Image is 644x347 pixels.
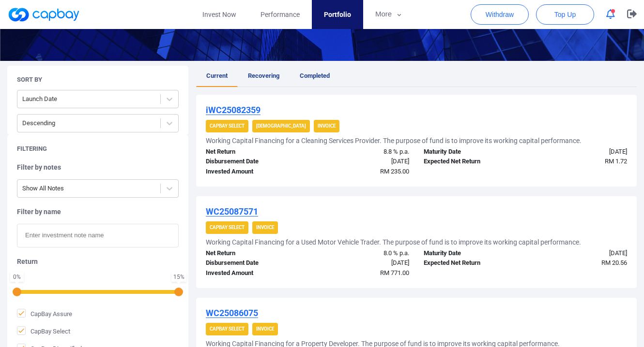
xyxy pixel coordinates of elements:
div: Disbursement Date [199,258,307,268]
h5: Working Capital Financing for a Cleaning Services Provider. The purpose of fund is to improve its... [206,136,582,145]
div: 0 % [12,274,22,280]
div: Invested Amount [199,268,307,278]
div: Invested Amount [199,167,307,177]
strong: CapBay Select [210,225,245,230]
div: 8.0 % p.a. [307,248,416,259]
span: RM 771.00 [380,269,409,276]
u: iWC25082359 [206,105,261,115]
strong: [DEMOGRAPHIC_DATA] [256,123,306,129]
div: [DATE] [525,248,634,259]
div: 8.8 % p.a. [307,147,416,157]
span: Portfolio [324,9,351,20]
u: WC25087571 [206,206,258,217]
span: Current [206,72,228,79]
button: Withdraw [471,4,529,25]
div: [DATE] [525,147,634,157]
strong: CapBay Select [210,123,245,129]
div: Expected Net Return [416,258,525,268]
button: Top Up [536,4,594,25]
div: Expected Net Return [416,157,525,167]
h5: Working Capital Financing for a Used Motor Vehicle Trader. The purpose of fund is to improve its ... [206,238,581,246]
span: RM 235.00 [380,168,409,175]
div: 15 % [173,274,184,280]
span: CapBay Assure [17,309,72,318]
h5: Filtering [17,145,47,153]
span: CapBay Select [17,326,70,336]
div: Net Return [199,147,307,157]
span: Top Up [554,10,576,19]
h5: Filter by notes [17,163,179,172]
div: Maturity Date [416,147,525,157]
u: WC25086075 [206,308,258,318]
span: RM 20.56 [601,259,627,266]
h5: Filter by name [17,207,179,216]
div: [DATE] [307,157,416,167]
div: Net Return [199,248,307,259]
span: Performance [261,9,300,20]
strong: Invoice [318,123,336,129]
span: RM 1.72 [605,158,627,165]
strong: Invoice [256,326,274,332]
span: Completed [300,72,330,79]
h5: Return [17,257,179,266]
div: Disbursement Date [199,157,307,167]
strong: CapBay Select [210,326,245,332]
h5: Sort By [17,75,42,84]
strong: Invoice [256,225,274,230]
div: Maturity Date [416,248,525,259]
span: Recovering [248,72,279,79]
input: Enter investment note name [17,224,179,247]
div: [DATE] [307,258,416,268]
